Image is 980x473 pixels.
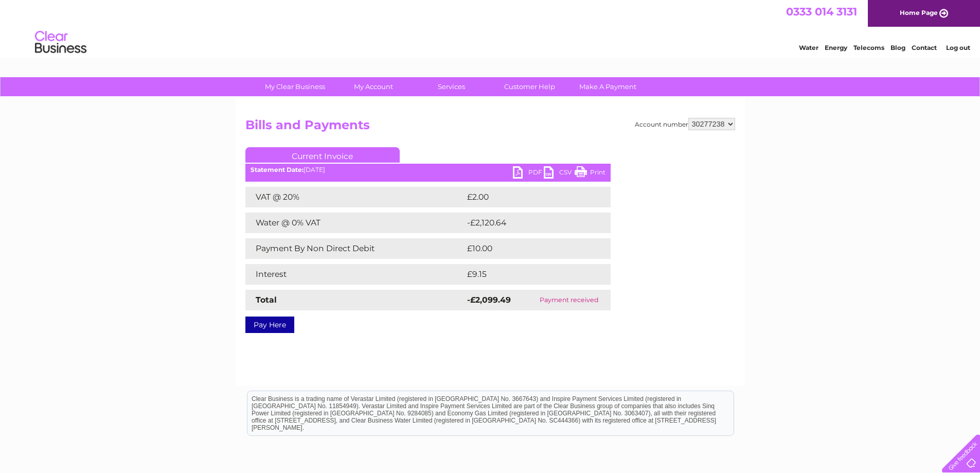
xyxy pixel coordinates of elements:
a: My Account [331,77,416,96]
div: [DATE] [245,166,611,173]
td: £10.00 [465,238,590,259]
a: Log out [946,44,970,51]
a: Energy [825,44,847,51]
td: VAT @ 20% [245,187,465,207]
td: -£2,120.64 [465,213,595,233]
a: Blog [890,44,905,51]
a: Make A Payment [565,77,650,96]
a: Contact [912,44,937,51]
a: Print [575,166,605,181]
a: Services [409,77,494,96]
a: 0333 014 3131 [786,5,857,18]
a: Water [799,44,818,51]
td: Interest [245,264,465,285]
a: Telecoms [853,44,884,51]
a: Pay Here [245,317,294,333]
td: £9.15 [465,264,585,285]
td: Water @ 0% VAT [245,213,465,233]
h2: Bills and Payments [245,118,735,137]
a: Customer Help [487,77,572,96]
div: Account number [635,118,735,130]
b: Statement Date: [251,166,304,173]
strong: Total [256,295,277,305]
div: Clear Business is a trading name of Verastar Limited (registered in [GEOGRAPHIC_DATA] No. 3667643... [247,6,734,50]
td: £2.00 [465,187,587,207]
strong: -£2,099.49 [467,295,511,305]
td: Payment By Non Direct Debit [245,238,465,259]
td: Payment received [528,290,611,310]
a: PDF [513,166,544,181]
a: My Clear Business [253,77,337,96]
img: logo.png [34,27,87,58]
a: CSV [544,166,575,181]
a: Current Invoice [245,147,400,163]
